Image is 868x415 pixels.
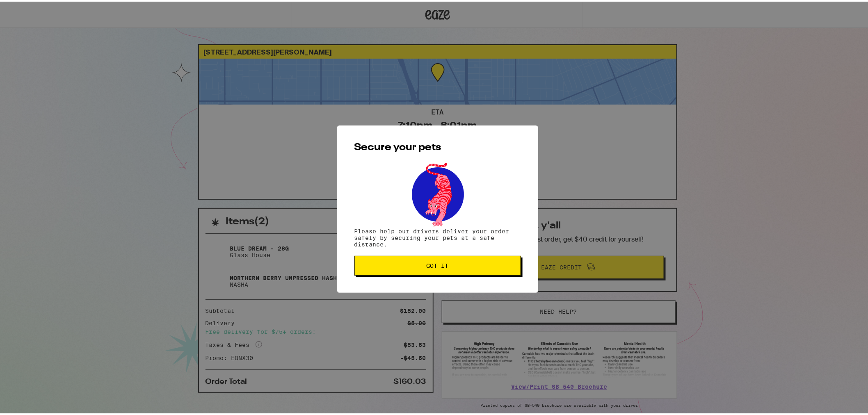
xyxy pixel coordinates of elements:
[5,6,59,12] span: Hi. Need any help?
[427,261,449,267] span: Got it
[354,254,521,274] button: Got it
[404,159,471,226] img: pets
[354,226,521,246] p: Please help our drivers deliver your order safely by securing your pets at a safe distance.
[354,141,521,151] h2: Secure your pets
